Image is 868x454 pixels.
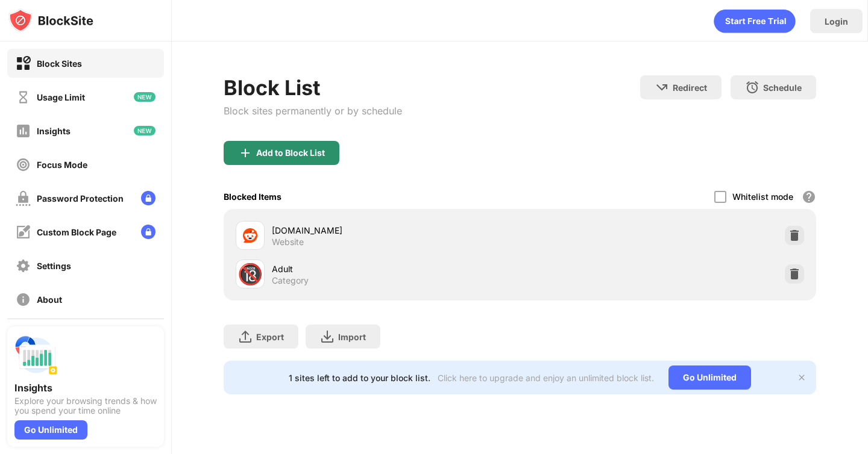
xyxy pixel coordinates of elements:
div: Schedule [763,82,802,93]
div: Login [825,16,848,26]
img: block-on.svg [16,56,31,71]
div: Go Unlimited [14,420,87,440]
div: Website [272,237,304,247]
img: insights-off.svg [16,123,31,138]
div: Category [272,275,309,286]
div: Custom Block Page [37,227,116,237]
div: Explore your browsing trends & how you spend your time online [14,396,157,415]
img: lock-menu.svg [141,191,156,205]
div: Usage Limit [37,92,85,102]
img: logo-blocksite.svg [8,8,93,33]
div: Password Protection [37,193,124,204]
div: Adult [272,263,520,275]
img: customize-block-page-off.svg [16,225,31,240]
div: About [37,294,62,305]
div: Block List [224,75,402,100]
div: [DOMAIN_NAME] [272,224,520,237]
img: focus-off.svg [16,157,31,172]
div: Insights [37,126,71,136]
img: password-protection-off.svg [16,191,31,206]
div: Block sites permanently or by schedule [224,105,402,117]
div: 1 sites left to add to your block list. [289,373,430,383]
div: Focus Mode [37,160,87,170]
img: lock-menu.svg [141,225,156,239]
div: Settings [37,261,71,271]
div: Go Unlimited [668,365,751,390]
div: 🔞 [237,262,263,287]
div: Import [338,332,366,342]
div: Redirect [673,82,707,93]
img: about-off.svg [16,292,31,307]
img: new-icon.svg [134,92,156,102]
img: favicons [243,228,257,243]
div: Add to Block List [256,148,325,158]
img: time-usage-off.svg [16,90,31,105]
div: Block Sites [37,58,82,69]
div: Click here to upgrade and enjoy an unlimited block list. [438,373,654,383]
div: Insights [14,382,157,394]
div: animation [714,9,796,33]
img: new-icon.svg [134,126,156,135]
div: Whitelist mode [732,191,793,202]
div: Blocked Items [224,191,281,202]
img: push-insights.svg [14,334,58,377]
img: settings-off.svg [16,258,31,273]
img: x-button.svg [797,373,807,382]
div: Export [256,332,284,342]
